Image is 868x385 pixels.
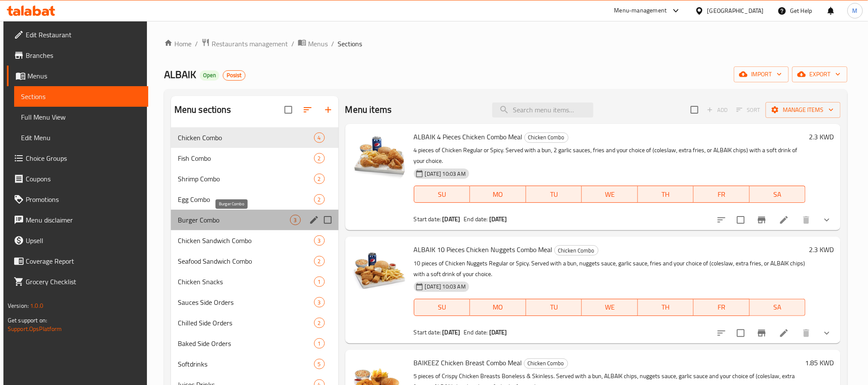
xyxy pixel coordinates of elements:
[178,359,314,369] span: Softdrinks
[641,301,691,313] span: TH
[524,132,569,143] div: Chicken Combo
[314,153,325,163] div: items
[308,39,328,49] span: Menus
[314,340,324,348] span: 1
[7,45,148,66] a: Branches
[734,66,789,82] button: import
[164,65,196,84] span: ALBAIK
[526,299,582,316] button: TU
[178,215,290,225] span: Burger Combo
[414,145,805,166] p: 4 pieces of Chicken Regular or Spicy. Served with a bun, 2 garlic sauces, fries and your choice o...
[26,215,141,225] span: Menu disclaimer
[298,38,328,49] a: Menus
[178,277,314,287] span: Chicken Snacks
[178,338,314,349] div: Baked Side Orders
[8,315,47,326] span: Get support on:
[796,323,817,343] button: delete
[178,174,314,184] div: Shrimp Combo
[21,112,141,122] span: Full Menu View
[530,188,579,201] span: TU
[732,324,750,342] span: Select to update
[290,216,300,224] span: 3
[171,230,338,251] div: Chicken Sandwich Combo3
[418,301,467,313] span: SU
[732,211,750,229] span: Select to update
[799,69,841,80] span: export
[809,244,834,256] h6: 2.3 KWD
[178,297,314,307] div: Sauces Side Orders
[750,186,806,203] button: SA
[21,132,141,143] span: Edit Menu
[822,215,832,225] svg: Show Choices
[414,214,441,225] span: Start date:
[414,356,522,369] span: BAIKEEZ Chicken Breast Combo Meal
[27,71,141,81] span: Menus
[171,168,338,189] div: Shrimp Combo2
[314,298,324,307] span: 3
[26,256,141,266] span: Coverage Report
[582,186,638,203] button: WE
[525,132,568,142] span: Chicken Combo
[174,103,231,116] h2: Menu sections
[14,107,148,127] a: Full Menu View
[470,299,526,316] button: MO
[492,102,593,117] input: search
[422,170,469,178] span: [DATE] 10:03 AM
[703,103,731,117] span: Add item
[352,244,407,298] img: ALBAIK 10 Pieces Chicken Nuggets Combo Meal
[7,24,148,45] a: Edit Restaurant
[685,101,703,119] span: Select section
[30,300,43,311] span: 1.0.0
[7,189,148,210] a: Promotions
[314,359,325,369] div: items
[314,196,324,204] span: 2
[731,103,766,117] span: Select section first
[223,72,245,79] span: Posist
[414,186,470,203] button: SU
[796,210,817,230] button: delete
[171,271,338,292] div: Chicken Snacks1
[614,6,667,16] div: Menu-management
[817,210,837,230] button: show more
[171,148,338,168] div: Fish Combo2
[290,215,301,225] div: items
[817,323,837,343] button: show more
[171,292,338,313] div: Sauces Side Orders3
[809,131,834,143] h6: 2.3 KWD
[171,251,338,271] div: Seafood Sandwich Combo2
[524,358,568,368] span: Chicken Combo
[694,186,750,203] button: FR
[26,235,141,246] span: Upsell
[464,327,488,338] span: End date:
[314,256,325,266] div: items
[7,271,148,292] a: Grocery Checklist
[641,188,691,201] span: TH
[14,86,148,107] a: Sections
[178,194,314,205] span: Egg Combo
[414,327,441,338] span: Start date:
[314,277,325,287] div: items
[697,301,746,313] span: FR
[178,235,314,246] span: Chicken Sandwich Combo
[779,215,789,225] a: Edit menu item
[21,91,141,102] span: Sections
[178,318,314,328] div: Chilled Side Orders
[697,188,746,201] span: FR
[171,333,338,354] div: Baked Side Orders1
[164,38,847,49] nav: breadcrumb
[178,256,314,266] span: Seafood Sandwich Combo
[711,323,732,343] button: sort-choices
[772,105,834,115] span: Manage items
[26,153,141,163] span: Choice Groups
[314,134,324,142] span: 4
[171,127,338,148] div: Chicken Combo4
[822,328,832,338] svg: Show Choices
[308,214,320,226] button: edit
[171,354,338,374] div: Softdrinks5
[489,214,507,225] b: [DATE]
[314,237,324,245] span: 3
[26,174,141,184] span: Coupons
[7,168,148,189] a: Coupons
[297,99,318,120] span: Sort sections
